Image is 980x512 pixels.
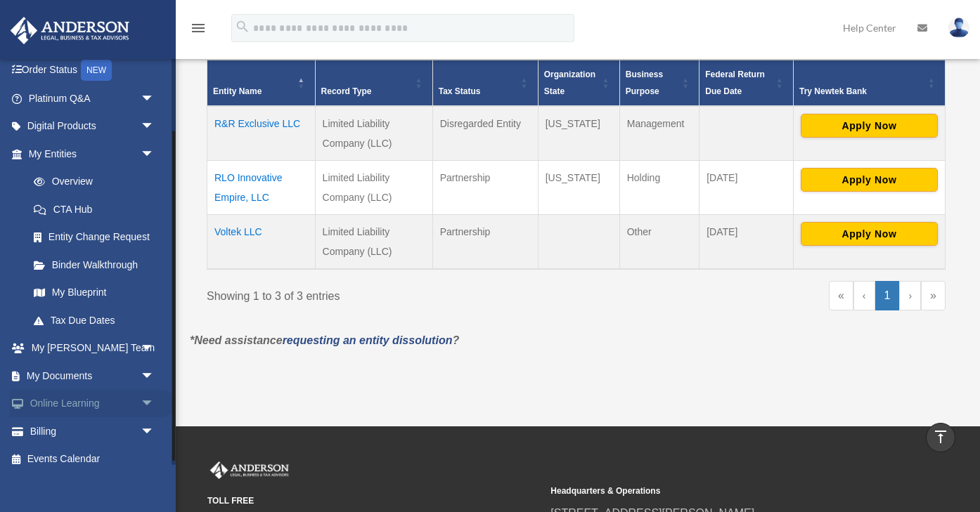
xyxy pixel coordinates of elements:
th: Organization State: Activate to sort [538,60,619,106]
a: My Documentsarrow_drop_down [10,362,176,390]
th: Tax Status: Activate to sort [432,60,538,106]
span: arrow_drop_down [141,140,169,169]
a: requesting an entity dissolution [283,334,453,346]
a: Last [921,281,946,310]
span: Organization State [544,70,595,96]
th: Business Purpose: Activate to sort [619,60,699,106]
td: RLO Innovative Empire, LLC [207,160,316,214]
div: Showing 1 to 3 of 3 entries [207,281,566,306]
a: My Entitiesarrow_drop_down [10,140,169,168]
i: search [235,19,250,34]
small: Headquarters & Operations [550,484,884,499]
td: [DATE] [699,214,794,269]
a: Entity Change Request [20,223,169,251]
div: Try Newtek Bank [799,83,924,100]
td: Partnership [432,160,538,214]
a: CTA Hub [20,195,169,223]
a: My [PERSON_NAME] Teamarrow_drop_down [10,334,176,362]
span: Entity Name [213,86,262,96]
i: menu [190,20,207,37]
span: arrow_drop_down [141,84,169,113]
a: My Blueprint [20,279,169,307]
span: Federal Return Due Date [705,70,765,96]
small: TOLL FREE [207,494,541,508]
a: 1 [875,281,900,310]
a: Billingarrow_drop_down [10,417,176,445]
i: vertical_align_top [932,428,949,445]
td: Limited Liability Company (LLC) [315,214,432,269]
img: User Pic [948,18,969,38]
a: Platinum Q&Aarrow_drop_down [10,84,176,112]
td: Limited Liability Company (LLC) [315,160,432,214]
img: Anderson Advisors Platinum Portal [207,461,292,480]
a: Binder Walkthrough [20,251,169,279]
img: Anderson Advisors Platinum Portal [6,17,134,44]
th: Try Newtek Bank : Activate to sort [793,60,945,106]
span: Record Type [321,86,372,96]
a: vertical_align_top [926,423,955,452]
a: Tax Due Dates [20,306,169,334]
td: Disregarded Entity [432,106,538,161]
td: Holding [619,160,699,214]
th: Entity Name: Activate to invert sorting [207,60,316,106]
td: Other [619,214,699,269]
a: Digital Productsarrow_drop_down [10,112,176,140]
a: Online Learningarrow_drop_down [10,390,176,418]
a: menu [190,25,207,37]
span: arrow_drop_down [141,417,169,446]
em: *Need assistance ? [190,334,459,346]
span: Business Purpose [626,70,663,96]
a: Order StatusNEW [10,56,176,85]
span: arrow_drop_down [141,390,169,419]
a: First [829,281,853,310]
td: [DATE] [699,160,794,214]
th: Federal Return Due Date: Activate to sort [699,60,794,106]
button: Apply Now [801,168,938,192]
td: Management [619,106,699,161]
a: Events Calendar [10,445,176,473]
td: Voltek LLC [207,214,316,269]
td: Partnership [432,214,538,269]
td: R&R Exclusive LLC [207,106,316,161]
a: Overview [20,168,162,196]
a: Previous [853,281,875,310]
th: Record Type: Activate to sort [315,60,432,106]
span: arrow_drop_down [141,334,169,363]
button: Apply Now [801,222,938,246]
span: Tax Status [439,86,481,96]
div: NEW [81,60,112,81]
td: [US_STATE] [538,106,619,161]
td: Limited Liability Company (LLC) [315,106,432,161]
a: Next [899,281,921,310]
button: Apply Now [801,114,938,138]
span: arrow_drop_down [141,362,169,390]
td: [US_STATE] [538,160,619,214]
span: arrow_drop_down [141,112,169,141]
